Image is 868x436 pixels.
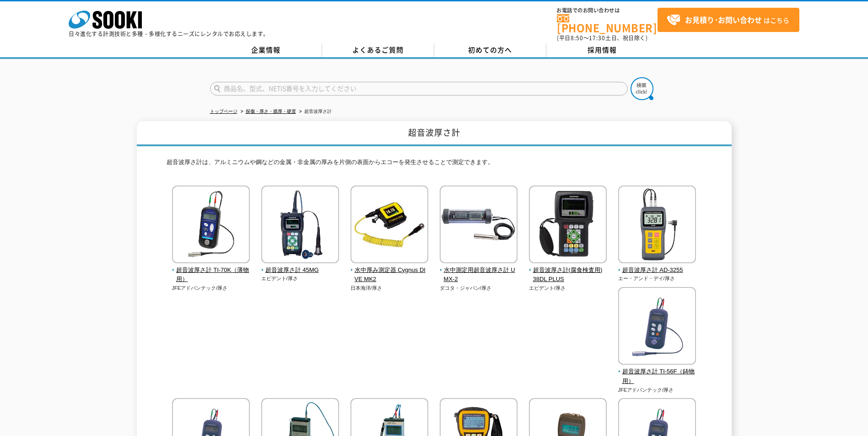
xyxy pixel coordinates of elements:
[440,257,518,284] a: 水中測定用超音波厚さ計 UMX-2
[589,34,605,42] span: 17:30
[210,43,322,57] a: 企業情報
[557,34,647,42] span: (平日 ～ 土日、祝日除く)
[618,367,696,386] span: 超音波厚さ計 TI-56F（鋳物用）
[297,107,332,117] li: 超音波厚さ計
[468,45,512,55] span: 初めての方へ
[167,158,702,172] p: 超音波厚さ計は、アルミニウムや鋼などの金属・非金属の厚みを片側の表面からエコーを発生させることで測定できます。
[440,266,518,285] span: 水中測定用超音波厚さ計 UMX-2
[557,14,658,33] a: [PHONE_NUMBER]
[261,266,340,275] span: 超音波厚さ計 45MG
[172,284,250,292] p: JFEアドバンテック/厚さ
[261,275,340,282] p: エビデント/厚さ
[546,43,658,57] a: 採用情報
[350,186,428,266] img: 水中厚み測定器 Cygnus DIVE MK2
[350,266,429,285] span: 水中厚み測定器 Cygnus DIVE MK2
[261,257,340,275] a: 超音波厚さ計 45MG
[618,257,696,275] a: 超音波厚さ計 AD-3255
[618,186,696,266] img: 超音波厚さ計 AD-3255
[350,257,429,284] a: 水中厚み測定器 Cygnus DIVE MK2
[246,109,296,114] a: 探傷・厚さ・膜厚・硬度
[172,257,250,284] a: 超音波厚さ計 TI-70K（薄物用）
[529,266,607,285] span: 超音波厚さ計(腐食検査用) 38DL PLUS
[529,284,607,292] p: エビデント/厚さ
[618,358,696,386] a: 超音波厚さ計 TI-56F（鋳物用）
[618,287,696,367] img: 超音波厚さ計 TI-56F（鋳物用）
[210,82,628,96] input: 商品名、型式、NETIS番号を入力してください
[631,77,653,100] img: btn_search.png
[440,284,518,292] p: ダコタ・ジャパン/厚さ
[350,284,429,292] p: 日本海洋/厚さ
[618,275,696,282] p: エー・アンド・デイ/厚さ
[322,43,434,57] a: よくあるご質問
[440,186,518,266] img: 水中測定用超音波厚さ計 UMX-2
[571,34,583,42] span: 8:50
[261,186,339,266] img: 超音波厚さ計 45MG
[137,121,732,146] h1: 超音波厚さ計
[210,109,237,114] a: トップページ
[618,266,696,275] span: 超音波厚さ計 AD-3255
[618,386,696,394] p: JFEアドバンテック/厚さ
[529,257,607,284] a: 超音波厚さ計(腐食検査用) 38DL PLUS
[69,31,269,37] p: 日々進化する計測技術と多種・多様化するニーズにレンタルでお応えします。
[667,13,789,27] span: はこちら
[658,8,799,32] a: お見積り･お問い合わせはこちら
[172,186,250,266] img: 超音波厚さ計 TI-70K（薄物用）
[434,43,546,57] a: 初めての方へ
[685,14,762,25] strong: お見積り･お問い合わせ
[557,8,658,13] span: お電話でのお問い合わせは
[172,266,250,285] span: 超音波厚さ計 TI-70K（薄物用）
[529,186,607,266] img: 超音波厚さ計(腐食検査用) 38DL PLUS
